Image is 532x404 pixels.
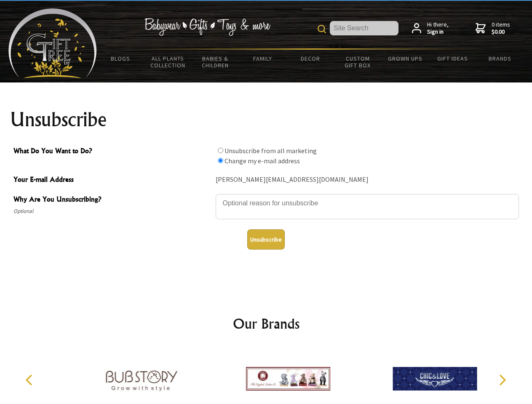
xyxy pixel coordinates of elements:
[429,50,476,67] a: Gift Ideas
[13,194,211,206] span: Why Are You Unsubscribing?
[476,50,524,67] a: Brands
[218,148,223,153] input: What Do You Want to Do?
[144,50,192,74] a: All Plants Collection
[427,28,449,36] strong: Sign in
[476,21,510,36] a: 0 items$0.00
[492,28,510,36] strong: $0.00
[412,21,449,36] a: Hi there,Sign in
[427,21,449,36] span: Hi there,
[381,50,429,67] a: Grown Ups
[286,50,334,67] a: Decor
[8,8,97,78] img: Babyware - Gifts - Toys and more...
[225,146,317,155] label: Unsubscribe from all marketing
[13,206,211,216] span: Optional
[144,18,270,36] img: Babywear - Gifts - Toys & more
[216,194,519,219] textarea: Why Are You Unsubscribing?
[318,25,326,33] img: product search
[334,50,382,74] a: Custom Gift Box
[493,371,511,389] button: Next
[225,157,300,165] label: Change my e-mail address
[17,314,516,334] h2: Our Brands
[10,109,522,130] h1: Unsubscribe
[192,50,239,74] a: Babies & Children
[13,174,211,186] span: Your E-mail Address
[21,371,40,389] button: Previous
[216,173,519,186] div: [PERSON_NAME][EMAIL_ADDRESS][DOMAIN_NAME]
[492,21,510,36] span: 0 items
[13,146,211,158] span: What Do You Want to Do?
[330,21,398,35] input: Site Search
[247,229,285,250] button: Unsubscribe
[218,158,223,163] input: What Do You Want to Do?
[97,50,144,67] a: BLOGS
[239,50,287,67] a: Family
